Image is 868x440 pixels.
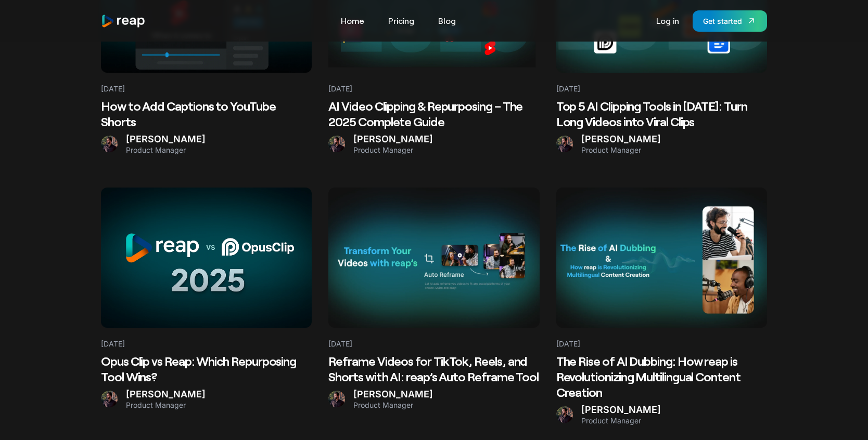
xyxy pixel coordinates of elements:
[101,328,125,349] div: [DATE]
[336,12,369,29] a: Home
[556,328,580,349] div: [DATE]
[101,353,312,384] h2: Opus Clip vs Reap: Which Repurposing Tool Wins?
[581,145,661,155] div: Product Manager
[126,145,206,155] div: Product Manager
[126,134,206,145] div: [PERSON_NAME]
[651,12,684,29] a: Log in
[126,389,206,401] div: [PERSON_NAME]
[703,16,742,26] div: Get started
[101,98,312,129] h2: How to Add Captions to YouTube Shorts
[328,353,539,384] h2: Reframe Videos for TikTok, Reels, and Shorts with AI: reap’s Auto Reframe Tool
[556,188,767,425] a: [DATE]The Rise of AI Dubbing: How reap is Revolutionizing Multilingual Content Creation[PERSON_NA...
[101,14,146,28] a: home
[383,12,419,29] a: Pricing
[581,134,661,145] div: [PERSON_NAME]
[556,73,580,94] div: [DATE]
[328,73,352,94] div: [DATE]
[433,12,461,29] a: Blog
[353,389,433,401] div: [PERSON_NAME]
[353,145,433,155] div: Product Manager
[581,404,661,416] div: [PERSON_NAME]
[101,188,312,409] a: [DATE]Opus Clip vs Reap: Which Repurposing Tool Wins?[PERSON_NAME]Product Manager
[101,14,146,28] img: reap logo
[101,73,125,94] div: [DATE]
[328,328,352,349] div: [DATE]
[126,401,206,410] div: Product Manager
[693,10,767,32] a: Get started
[353,134,433,145] div: [PERSON_NAME]
[581,416,661,425] div: Product Manager
[353,401,433,410] div: Product Manager
[328,188,539,409] a: [DATE]Reframe Videos for TikTok, Reels, and Shorts with AI: reap’s Auto Reframe Tool[PERSON_NAME]...
[556,98,767,129] h2: Top 5 AI Clipping Tools in [DATE]: Turn Long Videos into Viral Clips
[556,353,767,400] h2: The Rise of AI Dubbing: How reap is Revolutionizing Multilingual Content Creation
[328,98,539,129] h2: AI Video Clipping & Repurposing – The 2025 Complete Guide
